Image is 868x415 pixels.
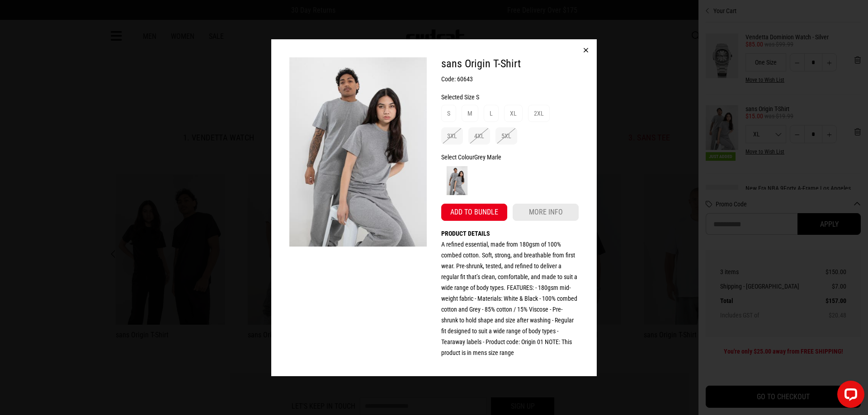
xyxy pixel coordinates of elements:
iframe: LiveChat chat widget [830,377,868,415]
a: More info [513,204,579,221]
div: 3XL [447,131,457,141]
h2: sans Origin T-Shirt [441,57,579,70]
h4: Product details [441,228,579,239]
span: S [476,93,479,101]
img: Grey Marle [443,166,472,195]
span: Grey Marle [474,154,501,161]
div: M [467,108,472,119]
img: Sans Origin T-shirt in Grey [289,57,427,247]
div: Selected Size [441,92,579,103]
div: L [490,108,493,119]
div: 5XL [501,131,511,141]
div: XL [510,108,517,119]
div: 2XL [534,108,544,119]
p: A refined essential, made from 180gsm of 100% combed cotton. Soft, strong, and breathable from fi... [441,239,579,358]
div: 4XL [474,131,484,141]
button: Add to bundle [441,204,507,221]
div: Select Colour [441,152,579,163]
h3: Code: 60643 [441,74,579,84]
div: S [447,108,450,119]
